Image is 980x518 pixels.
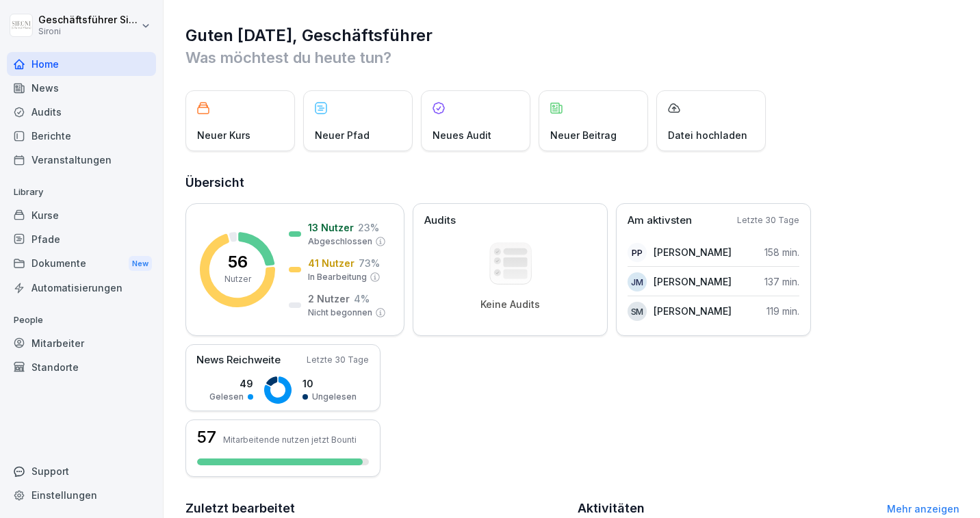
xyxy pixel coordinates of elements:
[197,128,250,142] p: Neuer Kurs
[7,124,156,148] a: Berichte
[223,435,357,445] p: Mitarbeitende nutzen jetzt Bounti
[7,148,156,172] a: Veranstaltungen
[480,298,540,311] p: Keine Audits
[185,173,959,192] h2: Übersicht
[7,181,156,203] p: Library
[354,292,370,306] p: 4 %
[7,331,156,355] a: Mitarbeiter
[7,100,156,124] a: Audits
[654,245,732,259] p: [PERSON_NAME]
[764,245,799,259] p: 158 min.
[209,376,253,391] p: 49
[628,272,647,292] div: JM
[197,429,216,445] h3: 57
[7,76,156,100] a: News
[7,309,156,331] p: People
[185,47,959,68] p: Was möchtest du heute tun?
[185,499,568,518] h2: Zuletzt bearbeitet
[308,220,354,235] p: 13 Nutzer
[7,276,156,300] a: Automatisierungen
[7,227,156,251] a: Pfade
[7,251,156,276] a: DokumenteNew
[228,254,248,270] p: 56
[7,52,156,76] a: Home
[359,256,380,270] p: 73 %
[129,256,152,272] div: New
[308,292,350,306] p: 2 Nutzer
[654,304,732,318] p: [PERSON_NAME]
[302,376,357,391] p: 10
[766,304,799,318] p: 119 min.
[628,213,692,229] p: Am aktivsten
[7,251,156,276] div: Dokumente
[764,274,799,289] p: 137 min.
[308,271,367,283] p: In Bearbeitung
[887,503,959,515] a: Mehr anzeigen
[433,128,491,142] p: Neues Audit
[358,220,379,235] p: 23 %
[628,302,647,321] div: SM
[308,235,372,248] p: Abgeschlossen
[38,27,138,36] p: Sironi
[424,213,456,229] p: Audits
[668,128,747,142] p: Datei hochladen
[7,483,156,507] a: Einstellungen
[7,355,156,379] a: Standorte
[550,128,617,142] p: Neuer Beitrag
[7,203,156,227] a: Kurse
[737,214,799,226] p: Letzte 30 Tage
[38,14,138,26] p: Geschäftsführer Sironi
[224,273,251,285] p: Nutzer
[578,499,645,518] h2: Aktivitäten
[185,25,959,47] h1: Guten [DATE], Geschäftsführer
[308,307,372,319] p: Nicht begonnen
[307,354,369,366] p: Letzte 30 Tage
[628,243,647,262] div: PP
[209,391,244,403] p: Gelesen
[308,256,354,270] p: 41 Nutzer
[315,128,370,142] p: Neuer Pfad
[7,459,156,483] div: Support
[196,352,281,368] p: News Reichweite
[312,391,357,403] p: Ungelesen
[654,274,732,289] p: [PERSON_NAME]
